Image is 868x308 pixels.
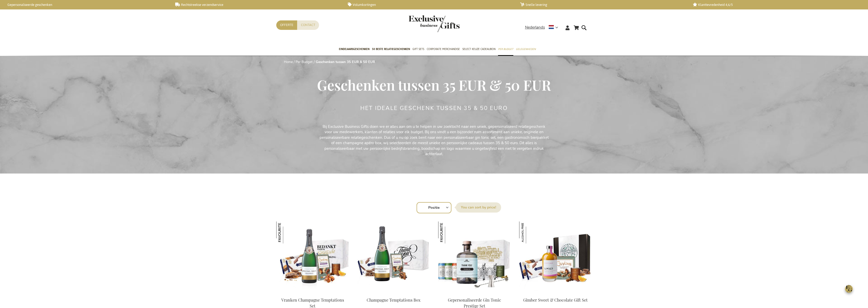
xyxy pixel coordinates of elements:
[412,46,424,52] span: Gift Sets
[296,60,313,64] a: Per Budget
[456,202,501,213] label: Sorteer op
[297,20,319,30] a: Contact
[427,46,460,52] span: Corporate Merchandise
[438,221,511,293] img: Personalised Gin Tonic Prestige Set
[372,46,410,52] span: 50 beste relatiegeschenken
[438,291,511,296] a: Personalised Gin Tonic Prestige Set Gepersonaliseerde Gin Tonic Prestige Set
[339,46,369,52] span: Eindejaarsgeschenken
[276,20,297,30] a: Offerte
[523,297,588,303] a: Gimber Sweet & Chocolate Gift Set
[438,221,460,243] img: Gepersonaliseerde Gin Tonic Prestige Set
[693,3,857,7] a: Klanttevredenheid 4,6/5
[175,3,340,7] a: Rechtstreekse verzendservice
[348,3,512,7] a: Volumkortingen
[367,297,420,303] a: Champagne Temptations Box
[284,60,293,64] a: Home
[462,46,495,52] span: Select Keuze Cadeaubon
[357,291,430,296] a: Champagne Temptations Box
[498,46,513,52] span: Per Budget
[520,3,685,7] a: Snelle levering
[320,124,549,157] p: Bij Exclusive Business Gifts doen we er alles aan om u te helpen in uw zoektocht naar een uniek, ...
[357,221,430,293] img: Champagne Temptations Box
[276,291,349,296] a: Vranken Champagne Temptations Set Vranken Champagne Temptations Set
[519,221,592,293] img: Gimber Sweet & Chocolate Gift Set
[276,221,298,243] img: Vranken Champagne Temptations Set
[276,221,349,293] img: Vranken Champagne Temptations Set
[516,46,536,52] span: Gelegenheden
[317,75,551,94] span: Geschenken tussen 35 EUR & 50 EUR
[519,221,541,243] img: Gimber Sweet & Chocolate Gift Set
[360,105,508,111] h2: Het ideale geschenk tussen 35 & 50 euro
[409,15,460,32] img: Exclusive Business gifts logo
[316,60,375,64] strong: Geschenken tussen 35 EUR & 50 EUR
[525,24,545,30] span: Nederlands
[409,15,434,32] a: store logo
[525,24,561,30] div: Nederlands
[3,3,167,7] a: Gepersonaliseerde geschenken
[519,291,592,296] a: Gimber Sweet & Chocolate Gift Set Gimber Sweet & Chocolate Gift Set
